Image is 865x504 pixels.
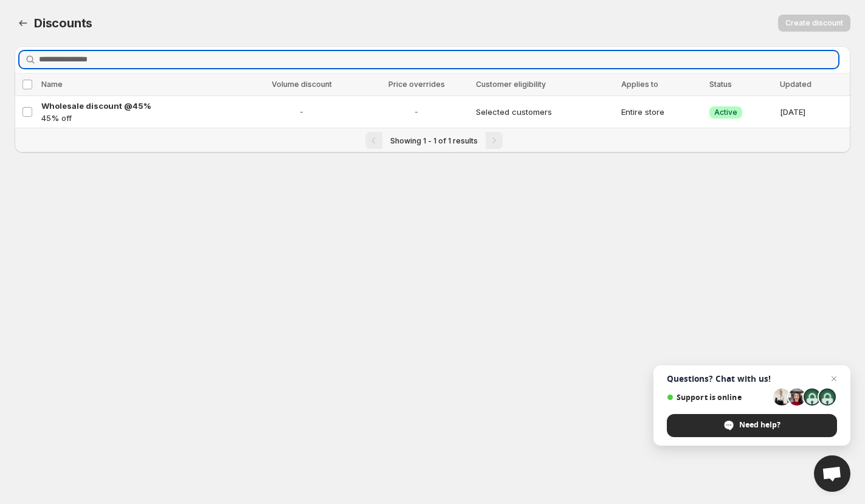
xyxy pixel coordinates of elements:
span: Price overrides [388,80,445,89]
span: Customer eligibility [476,80,546,89]
span: Status [709,80,732,89]
span: Questions? Chat with us! [667,374,837,384]
button: Back to dashboard [15,15,32,32]
span: Support is online [667,393,769,402]
span: Updated [780,80,812,89]
td: Entire store [618,96,706,128]
span: Showing 1 - 1 of 1 results [390,136,478,145]
nav: Pagination [15,128,850,153]
div: Open chat [814,455,850,492]
span: Discounts [34,16,92,30]
span: Wholesale discount @45% [41,101,151,111]
span: - [246,106,357,118]
span: - [364,106,469,118]
p: 45% off [41,112,239,124]
span: Need help? [739,419,781,430]
span: Close chat [827,371,841,386]
span: Active [714,108,737,117]
td: [DATE] [776,96,850,128]
td: Selected customers [472,96,618,128]
a: Wholesale discount @45% [41,100,239,112]
span: Applies to [621,80,658,89]
span: Name [41,80,63,89]
div: Need help? [667,414,837,437]
span: Volume discount [272,80,332,89]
